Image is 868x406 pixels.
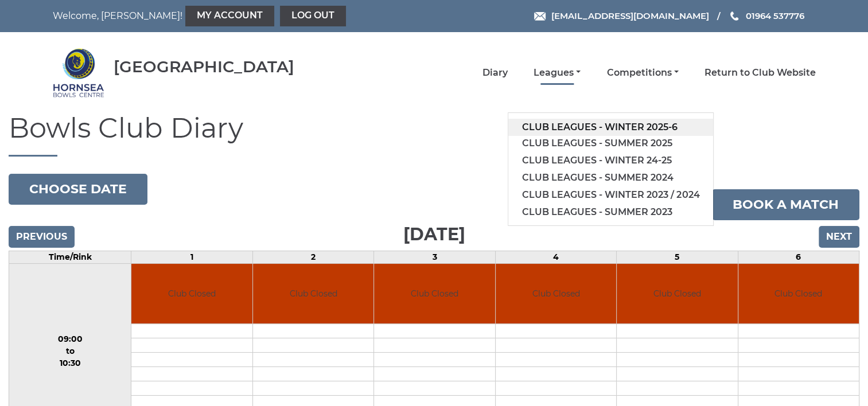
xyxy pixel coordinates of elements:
[534,67,581,79] a: Leagues
[508,186,713,204] a: Club leagues - Winter 2023 / 2024
[374,251,495,263] td: 3
[508,204,713,221] a: Club leagues - Summer 2023
[496,264,616,324] td: Club Closed
[508,135,713,152] a: Club leagues - Summer 2025
[9,174,147,205] button: Choose date
[374,264,495,324] td: Club Closed
[551,10,709,21] span: [EMAIL_ADDRESS][DOMAIN_NAME]
[9,251,131,263] td: Time/Rink
[508,152,713,169] a: Club leagues - Winter 24-25
[53,6,361,26] nav: Welcome, [PERSON_NAME]!
[508,112,714,226] ul: Leagues
[508,119,713,136] a: Club leagues - Winter 2025-6
[534,12,546,21] img: Email
[738,251,859,263] td: 6
[9,226,75,248] input: Previous
[131,264,252,324] td: Club Closed
[495,251,616,263] td: 4
[738,264,859,324] td: Club Closed
[730,11,738,21] img: Phone us
[482,67,508,79] a: Diary
[729,9,804,22] a: Phone us 01964 537776
[745,10,804,21] span: 01964 537776
[712,189,859,220] a: Book a match
[617,264,737,324] td: Club Closed
[280,6,346,26] a: Log out
[508,169,713,186] a: Club leagues - Summer 2024
[606,67,678,79] a: Competitions
[253,264,373,324] td: Club Closed
[185,6,274,26] a: My Account
[534,9,709,22] a: Email [EMAIL_ADDRESS][DOMAIN_NAME]
[704,67,816,79] a: Return to Club Website
[9,113,859,157] h1: Bowls Club Diary
[131,251,252,263] td: 1
[252,251,373,263] td: 2
[53,47,104,99] img: Hornsea Bowls Centre
[617,251,738,263] td: 5
[819,226,859,248] input: Next
[114,58,294,76] div: [GEOGRAPHIC_DATA]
